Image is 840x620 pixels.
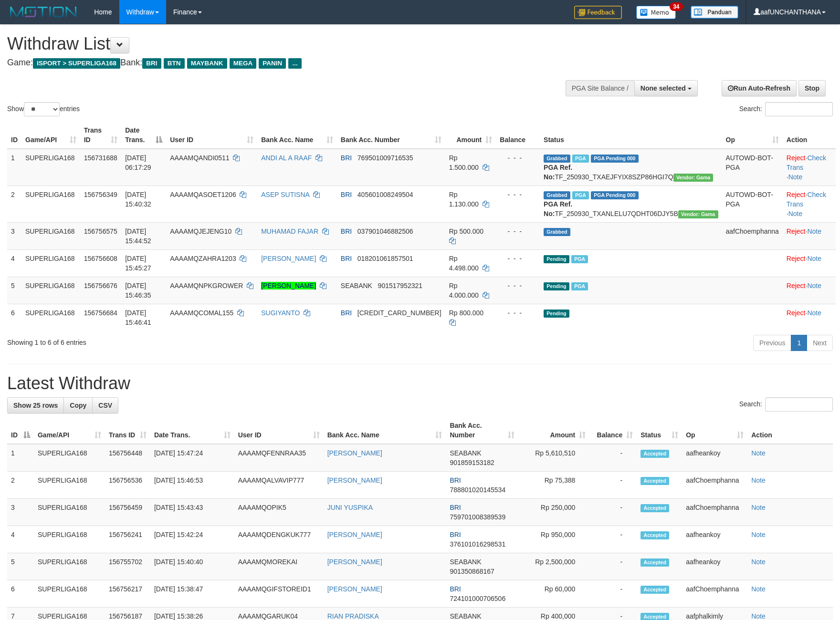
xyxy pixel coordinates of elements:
span: Pending [544,310,569,318]
span: Copy [70,402,86,409]
a: Reject [787,227,806,235]
span: AAAAMQJEJENG10 [170,227,231,235]
td: 5 [7,277,21,304]
td: 156755702 [105,553,150,580]
span: Vendor URL: https://trx31.1velocity.biz [673,174,714,182]
a: Note [751,449,766,457]
span: BTN [164,58,185,69]
a: 1 [791,335,807,351]
td: Rp 950,000 [518,526,589,553]
span: BRI [341,191,352,198]
td: aafheankoy [682,526,747,553]
td: - [589,526,637,553]
span: Rp 800.000 [449,309,483,317]
span: Accepted [640,504,669,512]
th: ID [7,122,21,149]
td: [DATE] 15:47:24 [150,444,234,472]
td: aafheankoy [682,553,747,580]
td: 6 [7,304,21,331]
select: Showentries [24,102,60,116]
a: Note [807,227,821,235]
span: PANIN [259,58,286,69]
span: Copy 569901015855531 to clipboard [357,309,441,317]
th: Bank Acc. Number: activate to sort column ascending [446,417,518,444]
a: MUHAMAD FAJAR [261,227,318,235]
div: - - - [500,308,536,318]
th: Game/API: activate to sort column ascending [34,417,105,444]
span: Copy 759701008389539 to clipboard [450,513,505,521]
a: [PERSON_NAME] [327,449,382,457]
th: Status: activate to sort column ascending [637,417,682,444]
span: ... [288,58,301,69]
span: BRI [341,255,352,262]
th: Op: activate to sort column ascending [722,122,783,149]
span: MAYBANK [187,58,227,69]
span: 34 [670,2,682,11]
span: SEABANK [450,558,481,566]
label: Search: [739,397,833,412]
span: Copy 901350868167 to clipboard [450,568,494,575]
span: Copy 405601008249504 to clipboard [357,191,413,198]
div: - - - [500,281,536,290]
span: 156756608 [84,255,117,262]
span: Copy 724101000706506 to clipboard [450,595,505,602]
b: PGA Ref. No: [544,200,572,217]
span: Accepted [640,531,669,539]
h4: Game: Bank: [7,58,550,68]
a: Run Auto-Refresh [722,80,797,96]
td: 2 [7,186,21,222]
a: CSV [92,397,118,413]
th: Bank Acc. Name: activate to sort column ascending [257,122,337,149]
span: CSV [98,402,112,409]
td: AUTOWD-BOT-PGA [722,149,783,186]
td: - [589,580,637,608]
td: aafChoemphanna [682,499,747,526]
td: - [589,499,637,526]
span: [DATE] 15:44:52 [125,227,151,245]
td: - [589,472,637,499]
th: Date Trans.: activate to sort column ascending [150,417,234,444]
a: Next [807,335,833,351]
span: BRI [142,58,161,69]
td: Rp 2,500,000 [518,553,589,580]
span: Copy 376101016298531 to clipboard [450,540,505,548]
span: Copy 769501009716535 to clipboard [357,154,413,162]
td: 156756536 [105,472,150,499]
label: Search: [739,102,833,116]
th: Status [540,122,722,149]
td: [DATE] 15:40:40 [150,553,234,580]
span: BRI [341,309,352,317]
span: Marked by aafheankoy [572,191,589,199]
td: aafChoemphanna [682,472,747,499]
td: SUPERLIGA168 [21,249,80,277]
span: Marked by aafsengchandara [571,255,588,263]
span: Grabbed [544,228,570,236]
th: Amount: activate to sort column ascending [518,417,589,444]
td: SUPERLIGA168 [34,526,105,553]
a: ASEP SUTISNA [261,191,309,198]
a: [PERSON_NAME] [261,282,316,289]
b: PGA Ref. No: [544,164,572,181]
td: AAAAMQGIFSTOREID1 [234,580,324,608]
a: Note [751,504,766,511]
span: Show 25 rows [13,402,58,409]
a: Note [751,531,766,538]
td: 4 [7,526,34,553]
a: [PERSON_NAME] [327,558,382,566]
span: [DATE] 15:40:32 [125,191,151,208]
th: Amount: activate to sort column ascending [445,122,496,149]
span: 156756575 [84,227,117,235]
td: SUPERLIGA168 [21,222,80,249]
a: [PERSON_NAME] [327,476,382,484]
img: MOTION_logo.png [7,5,80,19]
td: Rp 5,610,510 [518,444,589,472]
td: SUPERLIGA168 [34,444,105,472]
a: Copy [63,397,93,413]
td: [DATE] 15:38:47 [150,580,234,608]
td: 1 [7,149,21,186]
td: Rp 75,388 [518,472,589,499]
th: Action [747,417,833,444]
span: Grabbed [544,191,570,199]
span: MEGA [230,58,257,69]
span: AAAAMQANDI0511 [170,154,230,162]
